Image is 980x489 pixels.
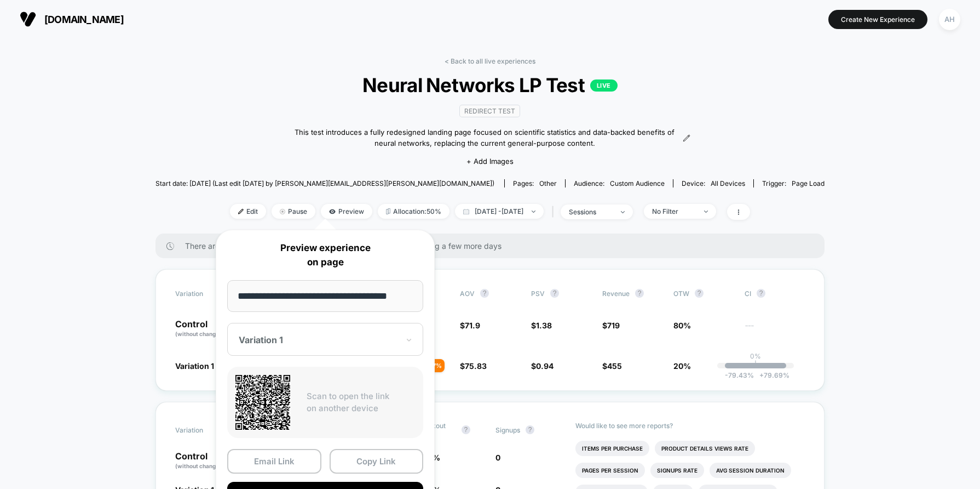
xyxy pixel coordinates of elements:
span: 79.69 % [754,371,789,379]
span: all devices [711,179,745,187]
span: Neural Networks LP Test [189,73,791,96]
span: PSV [531,289,545,298]
span: OTW [673,289,734,298]
button: ? [757,289,765,298]
p: Control [175,320,235,338]
span: (without changes) [175,331,224,337]
span: | [549,204,561,220]
li: Product Details Views Rate [655,441,755,456]
span: Variation 1 [175,361,214,371]
p: Preview experience on page [227,241,423,269]
span: Page Load [792,179,825,187]
li: Avg Session Duration [710,463,791,478]
li: Items Per Purchase [575,441,649,456]
button: ? [480,289,489,298]
div: Pages: [513,179,557,187]
span: Preview [321,204,372,219]
span: Signups [495,426,520,434]
img: Visually logo [20,11,36,27]
span: --- [745,322,805,338]
span: Allocation: 50% [378,204,449,219]
button: ? [526,425,534,434]
span: Variation [175,289,235,298]
span: $ [602,361,622,371]
span: Variation [175,422,235,438]
span: 0.94 [536,361,554,371]
span: 80% [673,321,691,330]
p: 0% [750,352,761,360]
span: AOV [460,289,475,298]
button: ? [462,425,470,434]
button: ? [635,289,644,298]
button: Copy Link [330,449,424,474]
span: $ [460,321,480,330]
img: end [621,211,625,213]
img: end [532,211,535,213]
span: [DOMAIN_NAME] [44,14,124,25]
span: Redirect Test [459,105,520,117]
button: Email Link [227,449,321,474]
button: Create New Experience [828,10,927,29]
a: < Back to all live experiences [445,57,535,65]
span: Edit [230,204,266,219]
span: There are still no statistically significant results. We recommend waiting a few more days [185,241,803,251]
span: (without changes) [175,463,224,469]
p: Scan to open the link on another device [307,390,415,415]
span: Pause [272,204,315,219]
button: AH [936,8,964,31]
span: $ [602,321,620,330]
span: 71.9 [465,321,480,330]
div: AH [939,9,960,30]
div: Trigger: [762,179,825,187]
button: [DOMAIN_NAME] [16,10,127,28]
li: Pages Per Session [575,463,645,478]
span: CI [745,289,805,298]
span: 1.38 [536,321,552,330]
p: Control [175,452,244,470]
span: 20% [673,361,691,371]
img: end [280,209,285,214]
button: ? [695,289,704,298]
span: 0 [495,453,500,462]
img: calendar [463,209,469,214]
span: + [759,371,764,379]
div: Audience: [574,179,665,187]
span: 719 [607,321,620,330]
span: + Add Images [466,157,514,166]
span: 75.83 [465,361,487,371]
span: This test introduces a fully redesigned landing page focused on scientific statistics and data-ba... [290,127,681,149]
p: | [754,360,757,368]
span: -79.43 % [725,371,754,379]
span: 455 [607,361,622,371]
div: No Filter [652,207,696,215]
span: $ [531,361,554,371]
img: end [704,211,708,213]
span: [DATE] - [DATE] [455,204,544,219]
p: Would like to see more reports? [575,422,805,430]
span: $ [460,361,487,371]
button: ? [550,289,559,298]
span: Device: [673,179,753,187]
span: other [539,179,557,187]
span: Start date: [DATE] (Last edit [DATE] by [PERSON_NAME][EMAIL_ADDRESS][PERSON_NAME][DOMAIN_NAME]) [155,179,494,187]
span: $ [531,321,552,330]
li: Signups Rate [650,463,704,478]
img: edit [238,209,244,214]
p: LIVE [590,79,618,92]
div: sessions [569,208,613,216]
img: rebalance [386,208,390,214]
span: Revenue [602,289,630,298]
span: Custom Audience [610,179,665,187]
